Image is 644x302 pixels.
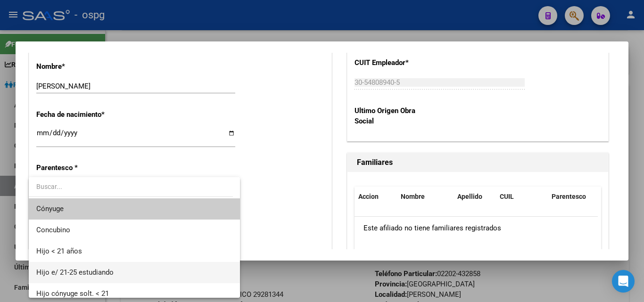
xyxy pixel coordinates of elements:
span: Cónyuge [36,204,64,213]
div: Open Intercom Messenger [612,270,635,293]
span: Hijo < 21 años [36,247,82,255]
span: Concubino [36,226,70,234]
span: Hijo e/ 21-25 estudiando [36,268,114,277]
span: Hijo cónyuge solt. < 21 [36,289,109,298]
input: dropdown search [29,177,233,196]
